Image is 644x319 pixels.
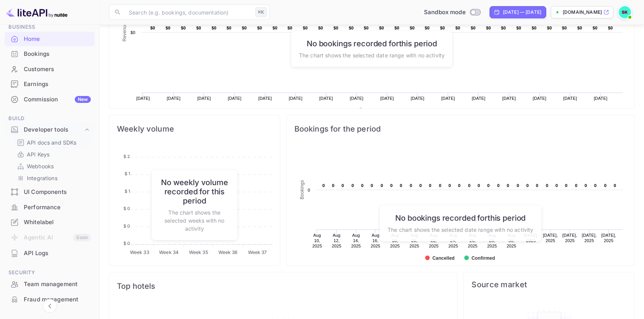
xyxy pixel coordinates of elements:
[5,32,95,46] a: Home
[5,277,95,291] a: Team management
[150,26,155,30] text: $0
[212,26,217,30] text: $0
[24,249,91,258] div: API Logs
[299,180,305,200] text: Bookings
[5,246,95,261] div: API Logs
[273,26,278,30] text: $0
[219,249,238,255] tspan: Week 36
[388,225,533,233] p: The chart shows the selected date range with no activity
[388,213,533,222] h6: No bookings recorded for this period
[350,96,363,101] text: [DATE]
[24,125,83,134] div: Developer tools
[228,96,242,101] text: [DATE]
[166,26,171,30] text: $0
[547,26,552,30] text: $0
[196,26,201,30] text: $0
[411,96,425,101] text: [DATE]
[601,233,616,243] text: [DATE], 2025
[197,96,211,101] text: [DATE]
[546,183,548,188] text: 0
[248,249,267,255] tspan: Week 37
[5,200,95,215] div: Performance
[125,189,130,194] tspan: $ 1
[478,183,480,188] text: 0
[432,256,455,261] text: Cancelled
[429,183,431,188] text: 0
[130,30,135,35] text: $0
[594,183,596,188] text: 0
[257,26,262,30] text: $0
[5,215,95,230] div: Whitelabel
[440,26,445,30] text: $0
[159,177,229,205] h6: No weekly volume recorded for this period
[502,96,516,101] text: [DATE]
[294,123,627,135] span: Bookings for the period
[501,26,506,30] text: $0
[371,183,373,188] text: 0
[5,62,95,76] a: Customers
[379,26,384,30] text: $0
[593,26,598,30] text: $0
[536,183,538,188] text: 0
[5,47,95,61] a: Bookings
[471,26,476,30] text: $0
[14,173,92,184] div: Integrations
[364,26,369,30] text: $0
[5,215,95,229] a: Whitelabel
[27,150,49,158] p: API Keys
[322,183,325,188] text: 0
[421,8,483,17] div: Switch to Production mode
[318,26,323,30] text: $0
[349,26,354,30] text: $0
[565,183,567,188] text: 0
[5,77,95,91] a: Earnings
[5,185,95,199] a: UI Components
[503,9,541,16] div: [DATE] — [DATE]
[410,183,412,188] text: 0
[458,183,460,188] text: 0
[5,47,95,62] div: Bookings
[117,123,272,135] span: Weekly volume
[410,26,415,30] text: $0
[14,137,92,148] div: API docs and SDKs
[123,154,130,159] tspan: $ 2
[563,9,602,16] p: [DOMAIN_NAME]
[17,150,89,158] a: API Keys
[526,183,529,188] text: 0
[5,292,95,307] div: Fraud management
[181,26,186,30] text: $0
[507,183,509,188] text: 0
[14,161,92,172] div: Webhooks
[371,233,380,248] text: Aug 16, 2025
[130,249,149,255] tspan: Week 33
[562,233,577,243] text: [DATE], 2025
[425,26,430,30] text: $0
[575,183,577,188] text: 0
[319,96,333,101] text: [DATE]
[43,299,57,313] button: Collapse navigation
[497,183,499,188] text: 0
[472,256,495,261] text: Confirmed
[333,26,338,30] text: $0
[136,96,150,101] text: [DATE]
[24,203,91,212] div: Performance
[5,92,95,107] div: CommissionNew
[439,183,441,188] text: 0
[351,233,361,248] text: Aug 14, 2025
[366,108,385,113] text: Revenue
[5,92,95,106] a: CommissionNew
[123,206,130,211] tspan: $ 0
[5,277,95,292] div: Team management
[5,123,95,137] div: Developer tools
[27,138,77,146] p: API docs and SDKs
[227,26,232,30] text: $0
[24,80,91,89] div: Earnings
[394,26,399,30] text: $0
[441,96,455,101] text: [DATE]
[125,171,130,176] tspan: $ 1
[17,138,89,146] a: API docs and SDKs
[400,183,402,188] text: 0
[6,6,67,18] img: LiteAPI logo
[123,241,130,246] tspan: $ 0
[614,183,616,188] text: 0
